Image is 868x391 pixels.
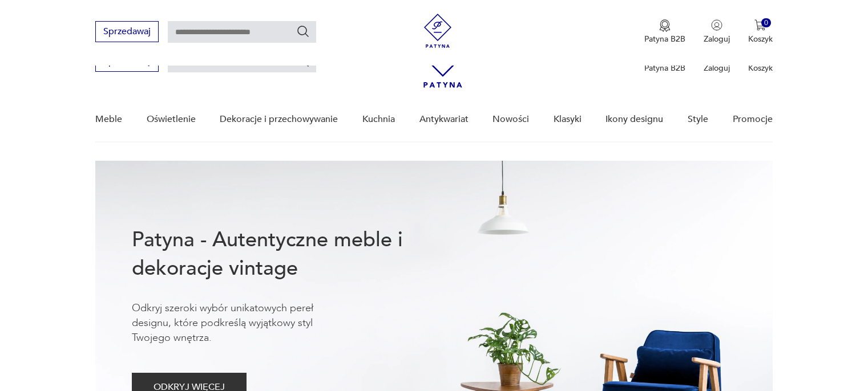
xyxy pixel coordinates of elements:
[95,97,122,141] a: Meble
[147,97,196,141] a: Oświetlenie
[748,63,773,74] p: Koszyk
[644,63,685,74] p: Patyna B2B
[644,19,685,44] a: Ikona medaluPatyna B2B
[492,97,529,141] a: Nowości
[688,97,708,141] a: Style
[220,97,338,141] a: Dekoracje i przechowywanie
[605,97,663,141] a: Ikony designu
[704,34,730,44] p: Zaloguj
[95,28,159,36] a: Sprzedawaj
[644,34,685,44] p: Patyna B2B
[754,19,766,31] img: Ikona koszyka
[711,19,722,31] img: Ikonka użytkownika
[554,97,582,141] a: Klasyki
[95,21,159,42] button: Sprzedawaj
[132,226,440,283] h1: Patyna - Autentyczne meble i dekoracje vintage
[421,14,455,48] img: Patyna - sklep z meblami i dekoracjami vintage
[748,19,773,44] button: 0Koszyk
[704,19,730,44] button: Zaloguj
[761,18,771,28] div: 0
[659,19,671,32] img: Ikona medalu
[733,97,773,141] a: Promocje
[132,301,349,345] p: Odkryj szeroki wybór unikatowych pereł designu, które podkreślą wyjątkowy styl Twojego wnętrza.
[419,97,469,141] a: Antykwariat
[644,19,685,44] button: Patyna B2B
[296,25,310,38] button: Szukaj
[362,97,395,141] a: Kuchnia
[748,34,773,44] p: Koszyk
[95,58,159,66] a: Sprzedawaj
[704,63,730,74] p: Zaloguj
